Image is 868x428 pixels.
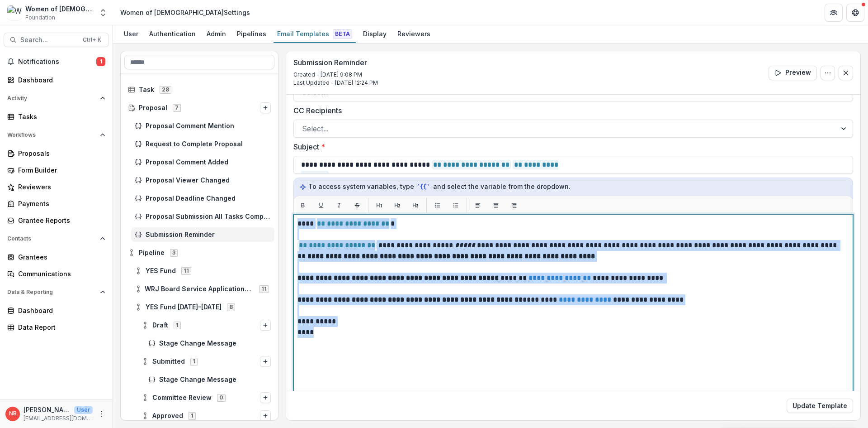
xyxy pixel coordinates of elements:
button: Options [260,102,271,113]
div: Proposal Comment Added [131,155,274,169]
div: Women of [DEMOGRAPHIC_DATA] [25,4,93,14]
span: Beta [333,29,352,38]
span: Contacts [7,236,96,242]
a: Reviewers [394,25,434,43]
a: Admin [203,25,230,43]
span: Approved [152,412,183,420]
div: Proposals [18,149,102,158]
a: Grantee Reports [4,213,109,228]
div: Proposal Viewer Changed [131,173,274,188]
span: 28 [160,86,171,93]
span: 1 [174,322,181,329]
div: Pipelines [233,27,270,40]
p: User [74,406,93,414]
p: [EMAIL_ADDRESS][DOMAIN_NAME] [24,414,93,423]
div: Admin [203,27,230,40]
span: 8 [227,303,235,311]
a: Proposals [4,146,109,161]
button: List [448,198,463,212]
div: Authentication [146,27,199,40]
a: User [120,25,142,43]
div: Tasks [18,112,102,121]
span: Stage Change Message [159,376,271,384]
span: Notifications [18,58,96,66]
div: YES Fund [DATE]-[DATE]8 [131,300,274,314]
button: H2 [390,198,405,212]
span: Task [139,86,154,94]
a: Dashboard [4,303,109,318]
div: Task28 [124,82,274,97]
span: 7 [173,104,181,111]
code: `{{` [416,182,431,192]
span: Foundation [25,14,55,22]
a: Grantees [4,250,109,264]
h3: Submission Reminder [293,58,378,67]
a: Tasks [4,109,109,124]
button: Underline [314,198,328,212]
button: Options [821,66,835,80]
div: Display [359,27,390,40]
span: 1 [96,57,105,66]
div: Request to Complete Proposal [131,137,274,151]
button: Open Data & Reporting [4,285,109,299]
span: YES Fund [146,267,176,275]
button: More [96,409,107,419]
nav: breadcrumb [117,6,254,19]
span: 11 [181,267,191,274]
p: To access system variables, type and select the variable from the dropdown. [299,182,847,192]
span: Committee Review [152,394,212,402]
button: Notifications1 [4,54,109,69]
button: Bold [296,198,310,212]
span: Pipeline [139,249,165,257]
a: Dashboard [4,72,109,87]
div: Data Report [18,322,102,332]
span: Search... [20,36,77,44]
span: Proposal Comment Mention [146,122,271,130]
div: Approved1Options [138,409,274,423]
button: Options [260,320,271,331]
div: Women of [DEMOGRAPHIC_DATA] Settings [120,8,250,17]
span: Data & Reporting [7,289,96,295]
a: Form Builder [4,163,109,178]
span: Stage Change Message [159,340,271,347]
span: 11 [259,285,269,293]
div: Nicki Braun [9,411,17,417]
div: Proposal Deadline Changed [131,191,274,206]
button: Options [260,410,271,421]
button: H1 [372,198,387,212]
span: 3 [170,249,178,256]
div: Proposal Comment Mention [131,119,274,133]
a: Email Templates Beta [274,25,356,43]
button: Search... [4,33,109,47]
span: Proposal Deadline Changed [146,195,271,202]
label: CC Recipients [293,105,848,116]
button: Options [260,356,271,367]
div: Ctrl + K [81,35,103,45]
label: Subject [293,141,848,152]
a: Reviewers [4,179,109,194]
button: Get Help [846,4,864,22]
div: Grantee Reports [18,216,102,225]
span: YES Fund [DATE]-[DATE] [146,303,222,311]
button: Update Template [787,399,853,413]
span: Proposal Viewer Changed [146,177,271,184]
span: 0 [217,394,226,401]
img: Women of Reform Judaism [7,5,22,20]
button: Partners [825,4,843,22]
a: Pipelines [233,25,270,43]
div: Email Templates [274,27,356,40]
div: Communications [18,269,102,279]
div: WRJ Board Service Applications 202611 [131,282,274,296]
div: Reviewers [394,27,434,40]
div: Grantees [18,252,102,262]
button: Open Contacts [4,231,109,246]
span: Request to Complete Proposal [146,140,271,148]
a: Display [359,25,390,43]
span: 1 [190,358,198,365]
button: Close [839,66,853,80]
div: YES Fund11 [131,264,274,278]
span: Proposal Submission All Tasks Completed [146,213,271,221]
p: [PERSON_NAME] [24,405,71,414]
div: User [120,27,142,40]
button: Preview [769,66,817,80]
